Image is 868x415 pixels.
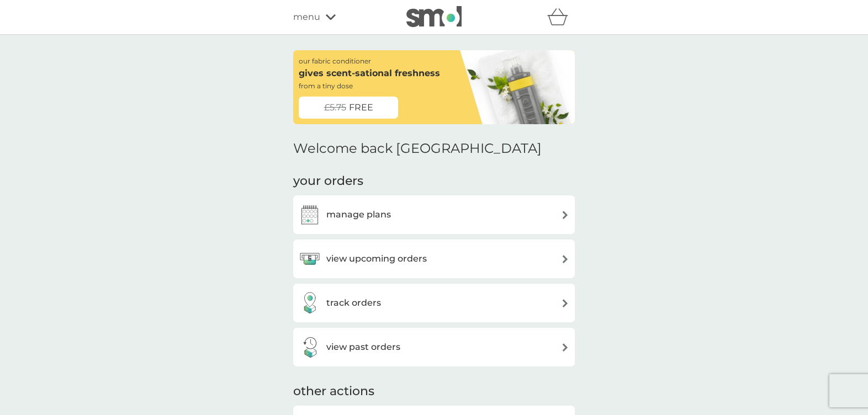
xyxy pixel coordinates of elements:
span: £5.75 [324,100,346,115]
h3: view past orders [326,340,400,354]
p: from a tiny dose [299,81,353,91]
p: gives scent-sational freshness [299,66,440,81]
img: arrow right [561,211,569,219]
h3: track orders [326,296,381,310]
img: arrow right [561,343,569,352]
h3: view upcoming orders [326,252,427,266]
img: smol [406,6,462,27]
span: menu [293,10,320,24]
div: basket [547,6,575,28]
img: arrow right [561,299,569,307]
h2: Welcome back [GEOGRAPHIC_DATA] [293,141,542,157]
h3: manage plans [326,208,391,222]
img: arrow right [561,255,569,263]
span: FREE [349,100,373,115]
h3: other actions [293,383,374,400]
p: our fabric conditioner [299,56,371,66]
h3: your orders [293,173,363,190]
